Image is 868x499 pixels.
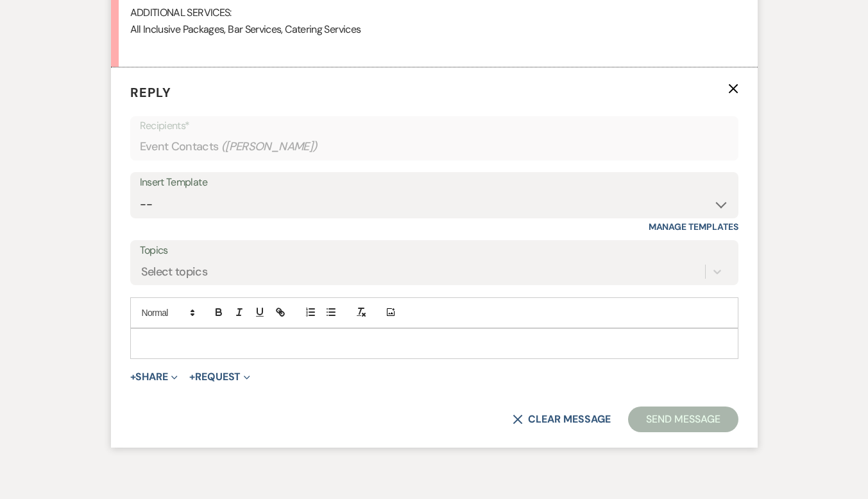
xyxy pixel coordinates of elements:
button: Clear message [513,414,610,425]
span: + [130,372,136,382]
button: Request [189,372,250,382]
button: Send Message [628,407,738,432]
button: Share [130,372,178,382]
p: Recipients* [140,118,729,134]
div: Select topics [141,263,208,281]
span: Reply [130,84,171,101]
span: ( [PERSON_NAME] ) [221,138,318,155]
span: + [189,372,195,382]
div: Insert Template [140,173,729,192]
a: Manage Templates [649,221,738,232]
label: Topics [140,241,729,260]
div: Event Contacts [140,134,729,159]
